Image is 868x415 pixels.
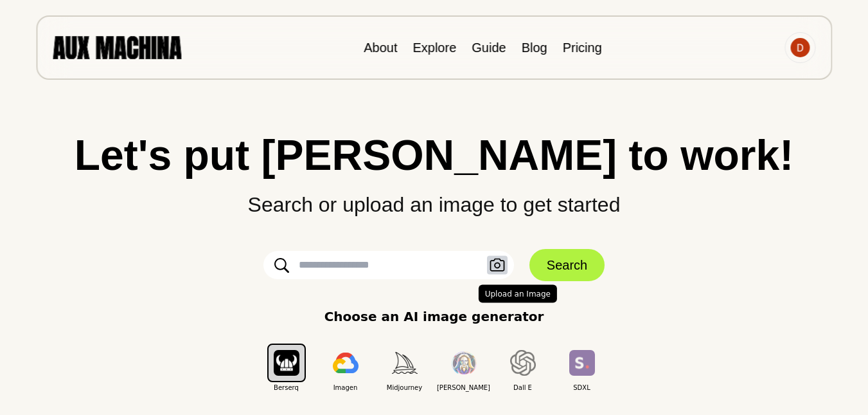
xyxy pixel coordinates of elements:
img: Leonardo [451,351,477,375]
img: SDXL [569,350,595,375]
p: Search or upload an image to get started [26,176,842,220]
span: Dall E [493,383,553,392]
button: Upload an Image [487,256,508,275]
p: Choose an AI image generator [324,307,544,326]
img: Dall E [510,350,536,376]
span: Upload an Image [479,284,557,302]
img: Berserq [274,350,299,375]
a: About [364,41,397,55]
img: AUX MACHINA [53,36,181,59]
button: Search [529,249,605,281]
a: Pricing [563,41,602,55]
h1: Let's put [PERSON_NAME] to work! [26,134,842,176]
span: Imagen [316,383,375,392]
img: Avatar [790,38,810,57]
span: [PERSON_NAME] [434,383,493,392]
span: Midjourney [375,383,434,392]
a: Guide [472,41,506,55]
span: Berserq [257,383,316,392]
span: SDXL [553,383,612,392]
a: Blog [522,41,547,55]
img: Midjourney [392,352,418,373]
img: Imagen [333,353,359,373]
a: Explore [412,41,456,55]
